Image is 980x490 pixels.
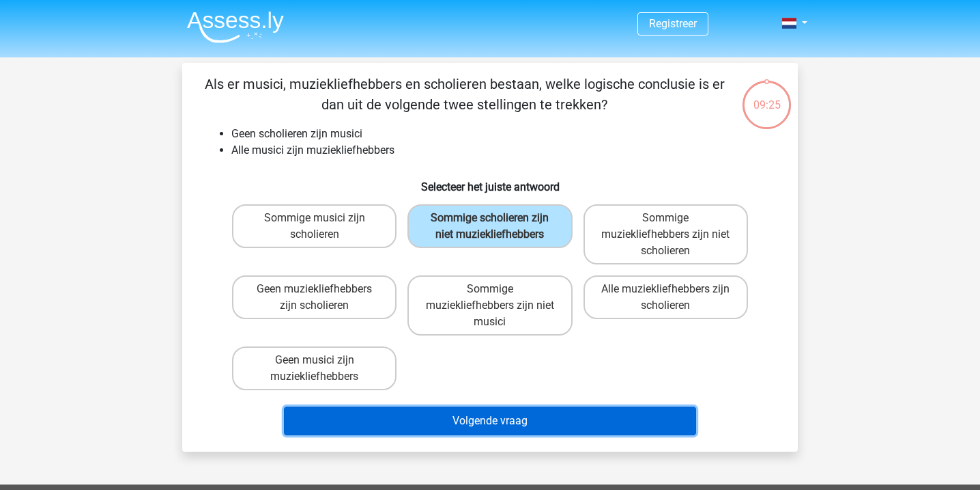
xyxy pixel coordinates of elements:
label: Sommige muziekliefhebbers zijn niet scholieren [583,204,748,264]
div: 09:25 [741,79,792,113]
li: Alle musici zijn muziekliefhebbers [231,142,776,159]
h6: Selecteer het juiste antwoord [204,169,776,193]
label: Geen muziekliefhebbers zijn scholieren [232,275,397,319]
label: Sommige muziekliefhebbers zijn niet musici [407,275,572,336]
label: Geen musici zijn muziekliefhebbers [232,346,397,390]
li: Geen scholieren zijn musici [231,126,776,142]
img: Assessly [187,11,284,43]
label: Alle muziekliefhebbers zijn scholieren [583,275,748,319]
label: Sommige musici zijn scholieren [232,204,397,248]
p: Als er musici, muziekliefhebbers en scholieren bestaan, welke logische conclusie is er dan uit de... [204,74,725,115]
label: Sommige scholieren zijn niet muziekliefhebbers [407,204,572,248]
a: Registreer [649,17,697,30]
button: Volgende vraag [284,407,697,435]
